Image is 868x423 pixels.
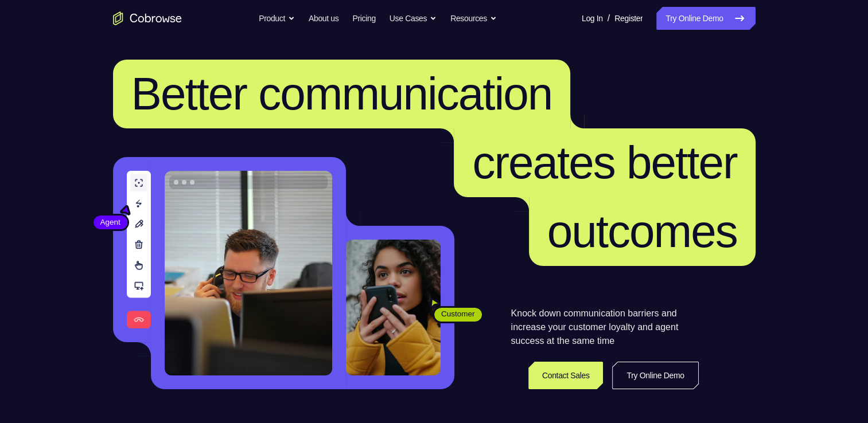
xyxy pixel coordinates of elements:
a: Register [614,7,643,30]
span: / [608,11,610,25]
a: Go to the home page [113,11,182,25]
span: outcomes [547,206,737,257]
span: creates better [472,137,737,188]
p: Knock down communication barriers and increase your customer loyalty and agent success at the sam... [511,307,699,348]
img: A customer support agent talking on the phone [165,171,332,375]
span: Better communication [131,68,552,119]
img: A customer holding their phone [346,240,441,375]
a: About us [309,7,338,30]
a: Pricing [352,7,375,30]
a: Contact Sales [528,362,604,389]
button: Product [259,7,295,30]
button: Use Cases [390,7,437,30]
a: Log In [582,7,603,30]
button: Resources [450,7,497,30]
a: Try Online Demo [612,362,698,389]
a: Try Online Demo [656,7,755,30]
